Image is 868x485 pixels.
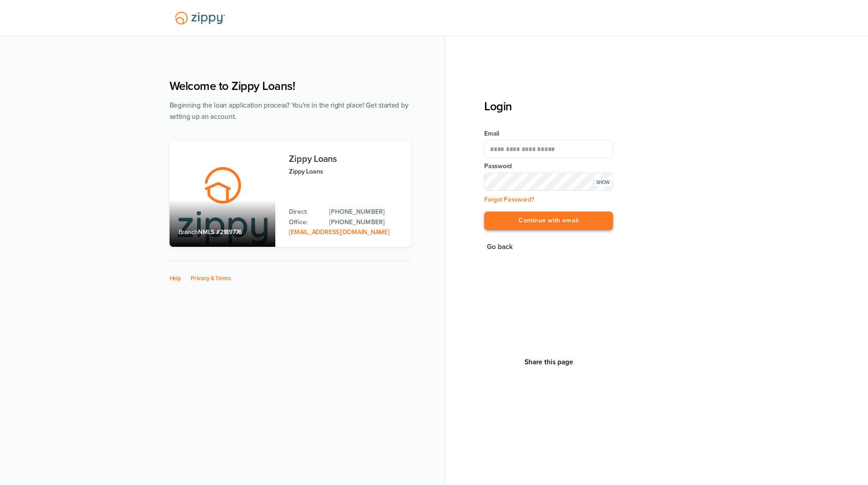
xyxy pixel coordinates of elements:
span: Branch [179,228,198,236]
p: Office: [289,217,320,227]
a: Direct Phone: 512-975-2947 [329,207,401,217]
a: Office Phone: 512-975-2947 [329,217,401,227]
button: Continue with email [484,212,613,230]
h3: Login [484,99,613,113]
h3: Zippy Loans [289,154,401,164]
div: SHOW [594,179,612,186]
a: Email Address: zippyguide@zippymh.com [289,228,389,236]
input: Email Address [484,140,613,158]
a: Privacy & Terms [191,275,231,282]
label: Email [484,129,613,138]
span: NMLS #2189776 [198,228,242,236]
button: Share This Page [522,358,576,367]
span: Beginning the loan application process? You're in the right place! Get started by setting up an a... [170,101,409,121]
h1: Welcome to Zippy Loans! [170,79,411,93]
img: Lender Logo [170,8,231,28]
input: Input Password [484,173,613,191]
a: Help [170,275,181,282]
a: Forgot Password? [484,196,534,203]
button: Go back [484,241,515,253]
p: Zippy Loans [289,166,401,177]
label: Password [484,162,613,171]
p: Direct: [289,207,320,217]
